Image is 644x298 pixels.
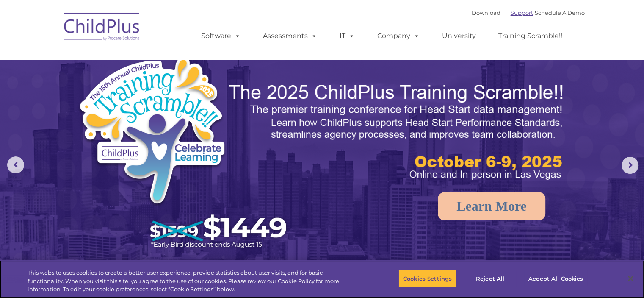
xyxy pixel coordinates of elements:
button: Cookies Settings [398,270,456,287]
a: Software [193,28,249,45]
img: ChildPlus by Procare Solutions [60,7,144,49]
div: This website uses cookies to create a better user experience, provide statistics about user visit... [28,269,354,294]
a: IT [331,28,363,45]
a: University [434,28,484,45]
a: Assessments [254,28,326,45]
button: Close [621,269,640,288]
a: Download [472,9,500,16]
span: Phone number [118,91,154,97]
button: Reject All [464,270,517,287]
a: Support [511,9,533,16]
a: Schedule A Demo [535,9,585,16]
a: Training Scramble!! [490,28,571,45]
font: | [472,9,585,16]
a: Learn More [438,192,545,220]
span: Last name [118,56,144,62]
a: Company [369,28,428,45]
button: Accept All Cookies [524,270,588,287]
